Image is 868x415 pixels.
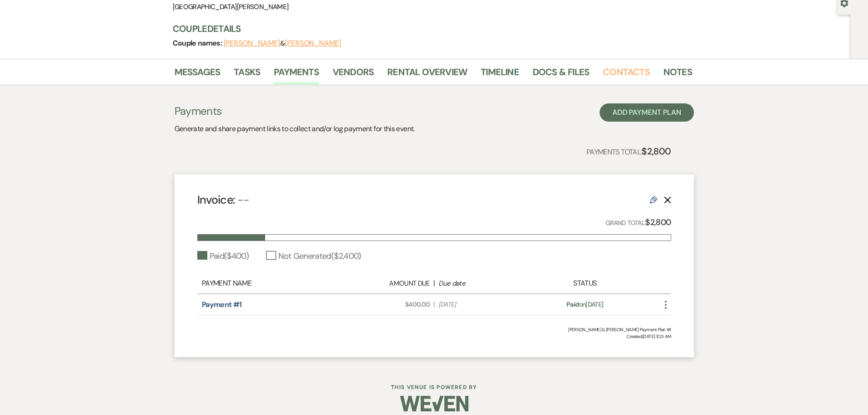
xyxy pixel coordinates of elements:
[603,65,650,85] a: Contacts
[606,216,671,229] p: Grand Total:
[224,39,341,48] span: &
[586,144,671,159] p: Payments Total:
[202,300,242,309] a: Payment #1
[197,250,249,262] div: Paid ( $400 )
[346,300,430,309] span: $400.00
[175,65,221,85] a: Messages
[663,65,692,85] a: Notes
[197,192,250,208] h4: Invoice:
[642,145,671,157] strong: $2,800
[175,123,415,135] p: Generate and share payment links to collect and/or log payment for this event.
[481,65,519,85] a: Timeline
[173,22,683,35] h3: Couple Details
[341,278,527,289] div: |
[175,103,415,119] h3: Payments
[566,300,579,308] span: Paid
[533,65,589,85] a: Docs & Files
[600,103,694,122] button: Add Payment Plan
[234,65,260,85] a: Tasks
[527,278,643,289] div: Status
[645,217,671,228] strong: $2,800
[197,333,671,340] span: Created: [DATE] 11:23 AM
[285,40,341,47] button: [PERSON_NAME]
[333,65,374,85] a: Vendors
[346,278,430,289] div: Amount Due
[202,278,341,289] div: Payment Name
[266,250,361,262] div: Not Generated ( $2,400 )
[387,65,467,85] a: Rental Overview
[237,192,250,207] span: --
[433,300,434,309] span: |
[527,300,643,309] div: on [DATE]
[438,278,522,289] div: Due date
[173,2,289,11] span: [GEOGRAPHIC_DATA][PERSON_NAME]
[224,40,280,47] button: [PERSON_NAME]
[173,38,224,48] span: Couple names:
[438,300,522,309] span: [DATE]
[274,65,319,85] a: Payments
[197,326,671,333] div: [PERSON_NAME] & [PERSON_NAME] Payment Plan #1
